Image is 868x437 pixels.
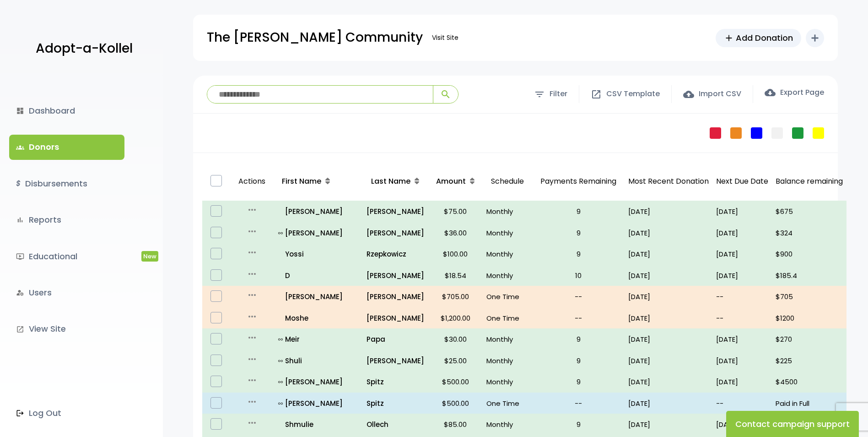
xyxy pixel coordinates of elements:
[367,269,424,282] a: [PERSON_NAME]
[367,418,424,431] a: Ollech
[278,337,285,342] i: all_inclusive
[9,208,124,232] a: bar_chartReports
[716,418,768,431] p: [DATE]
[716,333,768,345] p: [DATE]
[234,166,270,197] p: Actions
[486,248,528,260] p: Monthly
[716,290,768,303] p: --
[16,289,24,297] i: manage_accounts
[9,244,124,269] a: ondemand_videoEducationalNew
[427,29,463,47] a: Visit Site
[9,401,124,426] a: Log Out
[278,227,359,239] p: [PERSON_NAME]
[765,87,776,98] span: cloud_download
[367,376,424,388] a: Spitz
[16,216,24,224] i: bar_chart
[628,269,709,282] p: [DATE]
[628,175,709,188] p: Most Recent Donation
[9,171,124,196] a: $Disbursements
[278,231,285,235] i: all_inclusive
[367,248,424,260] p: Rzepkowicz
[628,205,709,218] p: [DATE]
[282,176,321,186] span: First Name
[726,411,859,437] button: Contact campaign support
[431,227,479,239] p: $36.00
[536,227,621,239] p: 9
[683,89,694,100] span: cloud_upload
[776,205,843,218] p: $675
[278,333,359,345] a: all_inclusiveMeir
[278,333,359,345] p: Meir
[628,333,709,345] p: [DATE]
[16,107,24,115] i: dashboard
[247,332,258,343] i: more_horiz
[486,376,528,388] p: Monthly
[247,204,258,215] i: more_horiz
[141,251,158,262] span: New
[278,397,359,410] p: [PERSON_NAME]
[536,312,621,324] p: --
[367,333,424,345] a: Papa
[776,355,843,367] p: $225
[716,205,768,218] p: [DATE]
[716,248,768,260] p: [DATE]
[278,355,359,367] p: Shuli
[367,227,424,239] a: [PERSON_NAME]
[536,205,621,218] p: 9
[367,397,424,410] a: Spitz
[809,33,820,44] i: add
[367,355,424,367] a: [PERSON_NAME]
[536,397,621,410] p: --
[431,312,479,324] p: $1,200.00
[736,32,793,44] span: Add Donation
[247,247,258,258] i: more_horiz
[278,269,359,282] p: D
[486,333,528,345] p: Monthly
[431,269,479,282] p: $18.54
[628,355,709,367] p: [DATE]
[247,396,258,407] i: more_horiz
[367,290,424,303] a: [PERSON_NAME]
[486,269,528,282] p: Monthly
[16,177,21,191] i: $
[536,290,621,303] p: --
[716,397,768,410] p: --
[536,418,621,431] p: 9
[776,376,843,388] p: $4500
[431,205,479,218] p: $75.00
[431,333,479,345] p: $30.00
[367,205,424,218] a: [PERSON_NAME]
[486,397,528,410] p: One Time
[716,312,768,324] p: --
[367,312,424,324] a: [PERSON_NAME]
[440,89,451,100] span: search
[628,376,709,388] p: [DATE]
[278,290,359,303] a: [PERSON_NAME]
[247,290,258,300] i: more_horiz
[628,248,709,260] p: [DATE]
[278,248,359,260] p: Yossi
[776,397,843,410] p: Paid in Full
[431,355,479,367] p: $25.00
[776,269,843,282] p: $185.4
[278,312,359,324] a: Moshe
[247,311,258,322] i: more_horiz
[278,205,359,218] p: [PERSON_NAME]
[207,26,423,49] p: The [PERSON_NAME] Community
[278,401,285,406] i: all_inclusive
[278,418,359,431] a: Shmulie
[486,227,528,239] p: Monthly
[436,176,466,186] span: Amount
[628,397,709,410] p: [DATE]
[486,166,528,197] p: Schedule
[536,355,621,367] p: 9
[278,355,359,367] a: all_inclusiveShuli
[606,87,660,101] span: CSV Template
